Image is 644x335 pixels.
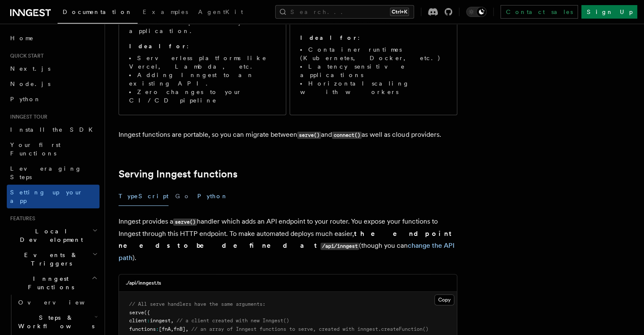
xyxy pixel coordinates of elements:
strong: Ideal for [129,43,187,50]
li: Serverless platforms like Vercel, Lambda, etc. [129,54,276,71]
span: Next.js [10,65,50,72]
span: : [156,326,159,332]
span: Features [7,215,35,222]
button: Python [197,187,228,206]
a: AgentKit [193,3,248,23]
a: Next.js [7,61,100,76]
button: Go [175,187,191,206]
code: /api/inngest [321,243,359,250]
span: inngest [150,318,171,324]
h3: ./api/inngest.ts [126,280,161,286]
span: fnB] [174,326,185,332]
button: Local Development [7,224,100,247]
a: Overview [15,295,100,310]
span: : [147,318,150,324]
span: serve [129,310,144,316]
span: Overview [18,299,105,306]
button: Toggle dark mode [466,7,486,17]
span: Inngest tour [7,114,47,120]
span: // an array of Inngest functions to serve, created with inngest.createFunction() [191,326,428,332]
span: Steps & Workflows [15,313,94,330]
button: Inngest Functions [7,271,100,295]
a: Home [7,30,100,46]
strong: Ideal for [300,34,358,41]
a: Leveraging Steps [7,161,100,185]
span: Local Development [7,227,92,244]
span: Home [10,34,34,42]
code: serve() [297,132,321,139]
span: , [171,318,174,324]
span: Leveraging Steps [10,165,82,180]
li: Horizontal scaling with workers [300,79,447,96]
a: Install the SDK [7,122,100,137]
a: Serving Inngest functions [119,168,238,180]
a: Documentation [58,3,138,24]
a: Node.js [7,76,100,91]
code: serve() [173,219,197,226]
p: : [300,33,447,42]
a: Sign Up [581,5,637,19]
span: Python [10,96,41,102]
span: // All serve handlers have the same arguments: [129,301,265,307]
span: Node.js [10,80,50,87]
kbd: Ctrl+K [390,8,409,16]
span: Quick start [7,53,44,59]
li: Latency sensitive applications [300,62,447,79]
span: Examples [143,8,188,15]
span: , [171,326,174,332]
button: Copy [434,294,454,305]
li: Adding Inngest to an existing API. [129,71,276,88]
span: Documentation [63,8,133,15]
a: Python [7,91,100,107]
span: Install the SDK [10,126,98,133]
span: Events & Triggers [7,251,92,268]
span: Your first Functions [10,141,61,157]
button: Search...Ctrl+K [275,5,414,19]
span: ({ [144,310,150,316]
button: Steps & Workflows [15,310,100,334]
span: functions [129,326,156,332]
p: : [129,42,276,50]
span: client [129,318,147,324]
span: Inngest Functions [7,274,91,291]
span: AgentKit [198,8,243,15]
button: Events & Triggers [7,247,100,271]
a: Contact sales [500,5,578,19]
a: Examples [138,3,193,23]
span: [fnA [159,326,171,332]
p: Inngest provides a handler which adds an API endpoint to your router. You expose your functions t... [119,216,457,264]
li: Zero changes to your CI/CD pipeline [129,88,276,105]
a: Your first Functions [7,137,100,161]
a: Setting up your app [7,185,100,208]
span: Setting up your app [10,189,83,204]
span: // a client created with new Inngest() [177,318,289,324]
code: connect() [332,132,362,139]
li: Container runtimes (Kubernetes, Docker, etc.) [300,45,447,62]
p: Inngest functions are portable, so you can migrate between and as well as cloud providers. [119,129,457,141]
span: , [185,326,188,332]
button: TypeScript [119,187,169,206]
